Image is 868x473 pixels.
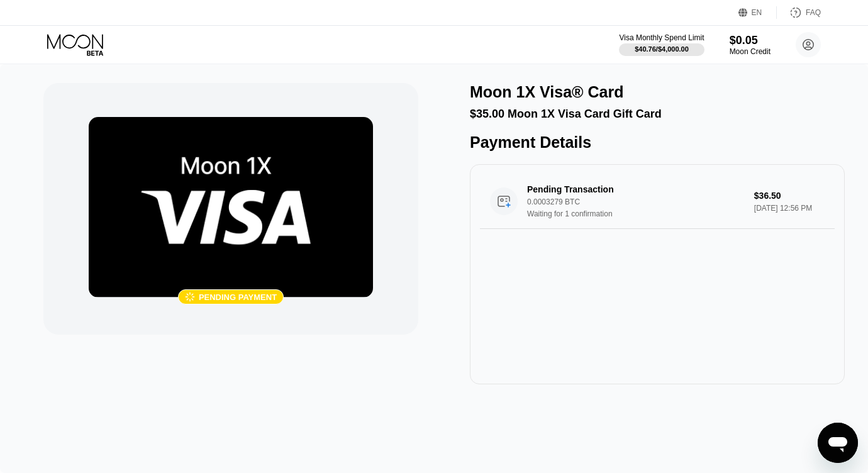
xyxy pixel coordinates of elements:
[754,204,825,213] div: [DATE] 12:56 PM
[470,108,845,121] div: $35.00 Moon 1X Visa Card Gift Card
[199,292,277,302] div: Pending payment
[185,292,195,303] div: 
[730,34,771,47] div: $0.05
[738,6,777,19] div: EN
[777,6,821,19] div: FAQ
[752,8,762,17] div: EN
[730,34,771,56] div: $0.05Moon Credit
[480,174,835,229] div: Pending Transaction0.0003279 BTCWaiting for 1 confirmation$36.50[DATE] 12:56 PM
[470,83,623,101] div: Moon 1X Visa® Card
[806,8,821,17] div: FAQ
[635,45,689,53] div: $40.76 / $4,000.00
[730,47,771,56] div: Moon Credit
[818,423,858,463] iframe: Button to launch messaging window
[527,198,755,206] div: 0.0003279 BTC
[527,209,755,218] div: Waiting for 1 confirmation
[527,184,740,194] div: Pending Transaction
[619,33,704,42] div: Visa Monthly Spend Limit
[470,133,845,152] div: Payment Details
[619,33,704,56] div: Visa Monthly Spend Limit$40.76/$4,000.00
[754,191,825,201] div: $36.50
